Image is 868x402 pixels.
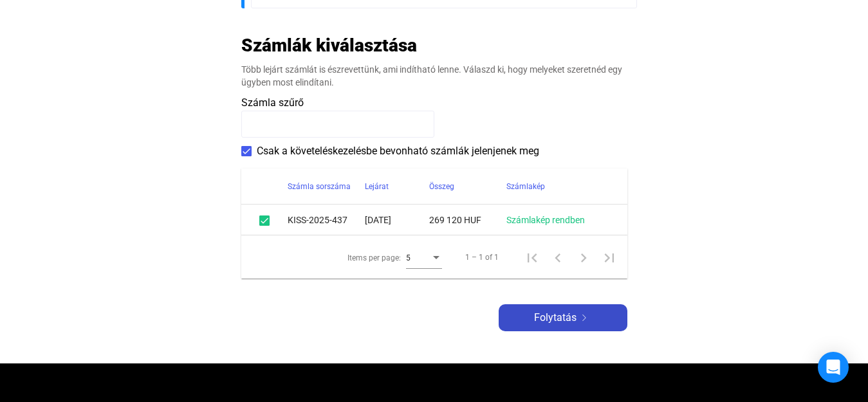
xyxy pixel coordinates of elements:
[571,244,596,270] button: Next page
[347,250,401,266] div: Items per page:
[499,304,627,331] button: Folytatásarrow-right-white
[519,244,545,270] button: First page
[241,96,304,109] span: Számla szűrő
[365,205,429,235] td: [DATE]
[545,244,571,270] button: Previous page
[506,215,585,225] a: Számlakép rendben
[429,179,506,194] div: Összeg
[288,179,365,194] div: Számla sorszáma
[818,352,849,383] div: Open Intercom Messenger
[365,179,429,194] div: Lejárat
[596,244,622,270] button: Last page
[406,250,442,265] mat-select: Items per page:
[429,205,506,235] td: 269 120 HUF
[288,205,365,235] td: KISS-2025-437
[506,179,545,194] div: Számlakép
[465,250,499,265] div: 1 – 1 of 1
[577,315,592,321] img: arrow-right-white
[506,179,612,194] div: Számlakép
[534,310,577,325] span: Folytatás
[257,143,539,159] span: Csak a követeléskezelésbe bevonható számlák jelenjenek meg
[429,179,454,194] div: Összeg
[365,179,389,194] div: Lejárat
[241,63,627,89] div: Több lejárt számlát is észrevettünk, ami indítható lenne. Válaszd ki, hogy melyeket szeretnéd egy...
[406,253,411,262] span: 5
[288,179,351,194] div: Számla sorszáma
[241,34,417,57] h2: Számlák kiválasztása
